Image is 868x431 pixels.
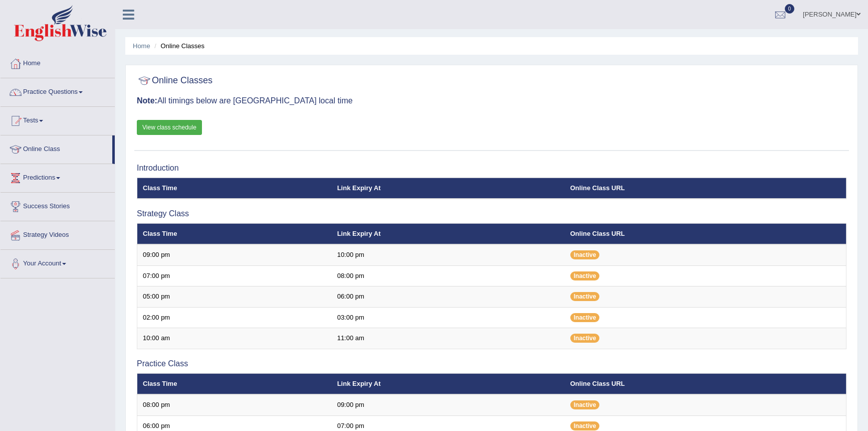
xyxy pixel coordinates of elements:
[137,328,332,349] td: 10:00 am
[565,178,846,199] th: Online Class URL
[570,250,600,259] span: Inactive
[332,373,565,394] th: Link Expiry At
[570,334,600,343] span: Inactive
[565,223,846,244] th: Online Class URL
[570,421,600,430] span: Inactive
[570,313,600,322] span: Inactive
[1,193,115,218] a: Success Stories
[1,107,115,132] a: Tests
[1,50,115,75] a: Home
[332,286,565,308] td: 06:00 pm
[332,244,565,265] td: 10:00 pm
[570,271,600,280] span: Inactive
[137,96,157,105] b: Note:
[1,164,115,189] a: Predictions
[1,221,115,246] a: Strategy Videos
[1,78,115,103] a: Practice Questions
[332,223,565,244] th: Link Expiry At
[565,373,846,394] th: Online Class URL
[137,307,332,328] td: 02:00 pm
[137,120,202,135] a: View class schedule
[570,400,600,409] span: Inactive
[152,41,204,51] li: Online Classes
[137,394,332,415] td: 08:00 pm
[785,4,795,14] span: 0
[133,42,150,50] a: Home
[137,265,332,286] td: 07:00 pm
[1,250,115,275] a: Your Account
[332,328,565,349] td: 11:00 am
[332,265,565,286] td: 08:00 pm
[137,373,332,394] th: Class Time
[137,223,332,244] th: Class Time
[137,359,846,368] h3: Practice Class
[332,394,565,415] td: 09:00 pm
[1,135,112,161] a: Online Class
[570,292,600,301] span: Inactive
[137,209,846,218] h3: Strategy Class
[137,244,332,265] td: 09:00 pm
[137,164,846,173] h3: Introduction
[137,178,332,199] th: Class Time
[137,96,846,105] h3: All timings below are [GEOGRAPHIC_DATA] local time
[332,178,565,199] th: Link Expiry At
[137,73,212,88] h2: Online Classes
[332,307,565,328] td: 03:00 pm
[137,286,332,308] td: 05:00 pm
